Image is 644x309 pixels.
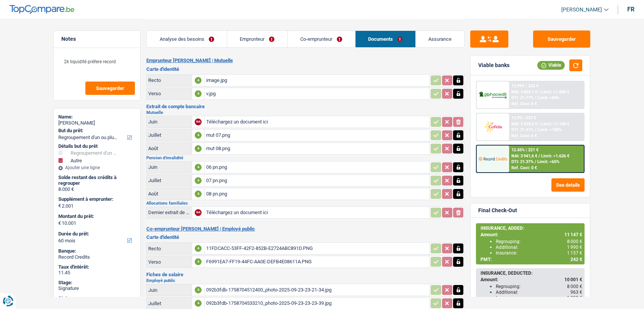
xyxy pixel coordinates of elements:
[195,191,202,197] div: A
[195,287,202,293] div: A
[146,279,465,283] h2: Employé public
[195,118,202,125] div: NA
[58,285,136,291] div: Signature
[511,83,538,88] div: 12.99% | 224 €
[58,264,136,270] div: Taux d'intérêt:
[511,133,537,138] div: Ref. Cost: 0 €
[206,175,428,186] div: 07 pn.png
[58,186,136,192] div: 8.000 €
[58,248,136,254] div: Banque:
[511,154,537,159] span: NAI: 3 941,6 €
[58,270,136,276] div: 11.45
[195,245,202,252] div: A
[570,257,582,262] span: 242 €
[148,132,190,138] div: Juillet
[567,295,582,301] span: 1 038 €
[148,178,190,183] div: Juillet
[206,143,428,154] div: mut 08.png
[58,165,136,170] div: Ajouter une ligne
[537,95,559,100] span: Limit: <65%
[146,58,465,64] h2: Emprunteur [PERSON_NAME] | Mutuelle
[538,154,540,159] span: /
[564,232,582,237] span: 11 147 €
[58,254,136,260] div: Record Credits
[58,231,134,237] label: Durée du prêt:
[146,156,465,160] h2: Pension d'invalidité
[195,300,202,307] div: A
[148,164,190,170] div: Juin
[206,243,428,254] div: 11FDCACC-53FF-42F2-852B-E2724ABC891D.PNG
[96,86,124,91] span: Sauvegarder
[538,90,540,94] span: /
[541,122,569,126] span: Limit: >1.100 €
[511,147,538,152] div: 12.45% | 221 €
[567,239,582,244] span: 8 000 €
[288,31,355,47] a: Co-emprunteur
[481,232,582,237] div: Amount:
[206,88,428,99] div: v.jpg
[627,6,634,13] div: fr
[511,122,537,126] span: NAI: 3 939,5 €
[570,290,582,295] span: 963 €
[58,114,136,120] div: Name:
[533,30,590,48] button: Sauvegarder
[416,31,465,47] a: Assurance
[206,188,428,200] div: 08 pn.png
[551,178,585,192] button: See details
[564,277,582,282] span: 10 001 €
[146,272,465,277] h3: Fiches de salaire
[496,284,582,289] div: Regrouping:
[511,165,537,170] div: Ref. Cost: 0 €
[511,101,537,106] div: Ref. Cost: 0 €
[206,162,428,173] div: 06 pn.png
[148,287,190,293] div: Juin
[206,130,428,141] div: mut 07.png
[537,127,562,132] span: Limit: <100%
[61,36,133,42] h5: Notes
[535,95,536,100] span: /
[227,31,287,47] a: Emprunteur
[356,31,415,47] a: Documents
[147,31,227,47] a: Analyse des besoins
[496,239,582,244] div: Regrouping:
[567,284,582,289] span: 8 000 €
[58,175,136,186] div: Solde restant des crédits à regrouper
[195,90,202,97] div: A
[195,258,202,265] div: A
[511,90,537,94] span: NAI: 3 859,1 €
[478,207,517,214] div: Final Check-Out
[195,177,202,184] div: A
[511,95,533,100] span: DTI: 21.77%
[206,256,428,267] div: F6991EA7-FF19-44FC-AA0E-DEFB4E08611A.PNG
[481,257,582,262] div: PMT:
[58,203,61,209] span: €
[206,75,428,86] div: image.jpg
[148,91,190,96] div: Verso
[535,127,536,132] span: /
[479,120,507,134] img: Cofidis
[146,201,465,205] h2: Allocations familiales
[58,120,136,126] div: [PERSON_NAME]
[479,152,507,166] img: Record Credits
[535,159,536,164] span: /
[567,250,582,256] span: 1 157 €
[148,210,190,215] div: Dernier extrait de compte pour vos allocations familiales
[148,119,190,125] div: Juin
[195,209,202,216] div: NA
[148,259,190,265] div: Verso
[481,226,582,231] div: INSURANCE, ADDED:
[58,280,136,286] div: Stage:
[148,191,190,197] div: Août
[195,77,202,84] div: A
[85,82,135,95] button: Sauvegarder
[195,132,202,139] div: A
[511,127,533,132] span: DTI: 21.41%
[58,213,134,219] label: Montant du prêt:
[541,154,569,159] span: Limit: >1.626 €
[206,284,428,296] div: 092b3fdb-1758704512400_photo-2025-09-23-23-21-34.jpg
[541,90,569,94] span: Limit: >1.000 €
[146,110,465,115] h2: Mutuelle
[478,62,509,69] div: Viable banks
[496,250,582,256] div: Insurance:
[58,220,61,226] span: €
